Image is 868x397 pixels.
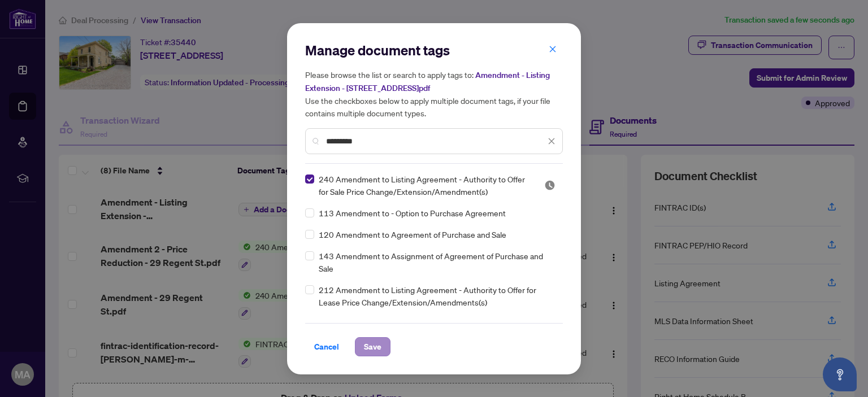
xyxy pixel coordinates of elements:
span: Pending Review [544,180,555,191]
h2: Manage document tags [305,41,563,59]
img: status [544,180,555,191]
span: 143 Amendment to Assignment of Agreement of Purchase and Sale [319,250,556,274]
span: 212 Amendment to Listing Agreement - Authority to Offer for Lease Price Change/Extension/Amendmen... [319,283,556,308]
button: Open asap [823,357,857,391]
span: Save [364,338,381,356]
span: 120 Amendment to Agreement of Purchase and Sale [319,228,506,241]
span: close [549,45,557,53]
span: Cancel [314,338,339,356]
button: Save [355,337,390,356]
h5: Please browse the list or search to apply tags to: Use the checkboxes below to apply multiple doc... [305,68,563,119]
span: close [548,137,555,145]
button: Cancel [305,337,348,356]
span: Amendment - Listing Extension - [STREET_ADDRESS]pdf [305,70,550,93]
span: 113 Amendment to - Option to Purchase Agreement [319,207,506,219]
span: 240 Amendment to Listing Agreement - Authority to Offer for Sale Price Change/Extension/Amendment(s) [319,173,531,198]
